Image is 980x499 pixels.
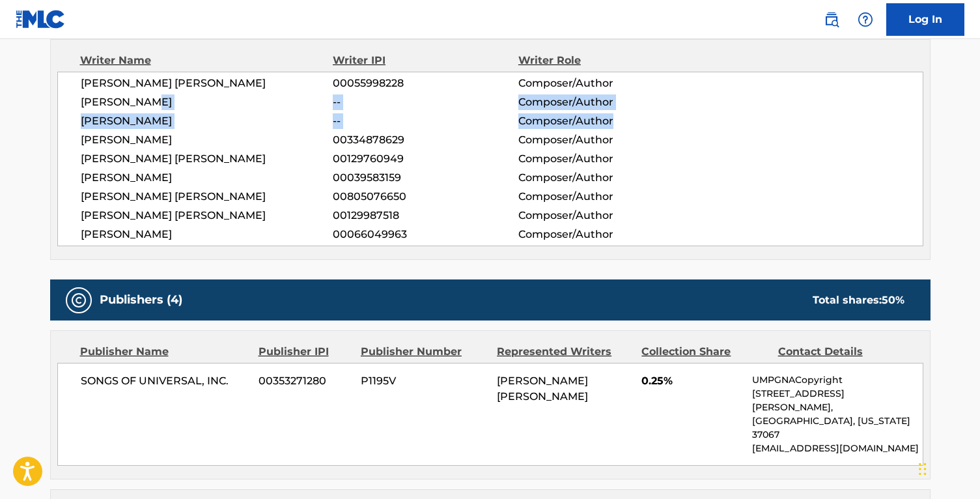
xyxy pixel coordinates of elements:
[518,94,687,110] span: Composer/Author
[778,344,904,360] div: Contact Details
[81,151,333,167] span: [PERSON_NAME] [PERSON_NAME]
[259,344,351,360] div: Publisher IPI
[259,373,351,389] span: 00353271280
[81,94,333,110] span: [PERSON_NAME]
[518,132,687,148] span: Composer/Author
[518,189,687,205] span: Composer/Author
[919,449,927,489] div: Drag
[333,113,518,129] span: --
[518,208,687,223] span: Composer/Author
[752,387,922,414] p: [STREET_ADDRESS][PERSON_NAME],
[333,170,518,186] span: 00039583159
[333,151,518,167] span: 00129760949
[518,170,687,186] span: Composer/Author
[81,132,333,148] span: [PERSON_NAME]
[518,53,687,68] div: Writer Role
[333,132,518,148] span: 00334878629
[641,373,742,389] span: 0.25%
[518,76,687,91] span: Composer/Author
[819,7,845,33] a: Public Search
[886,3,964,36] a: Log In
[80,53,333,68] div: Writer Name
[882,294,904,306] span: 50 %
[333,189,518,205] span: 00805076650
[824,12,839,27] img: search
[641,344,768,360] div: Collection Share
[497,344,632,360] div: Represented Writers
[81,373,249,389] span: SONGS OF UNIVERSAL, INC.
[361,344,487,360] div: Publisher Number
[16,10,66,29] img: MLC Logo
[333,94,518,110] span: --
[81,189,333,205] span: [PERSON_NAME] [PERSON_NAME]
[858,12,873,27] img: help
[813,292,904,308] div: Total shares:
[81,76,333,91] span: [PERSON_NAME] [PERSON_NAME]
[71,292,87,308] img: Publishers
[752,373,922,387] p: UMPGNACopyright
[752,442,922,455] p: [EMAIL_ADDRESS][DOMAIN_NAME]
[81,113,333,129] span: [PERSON_NAME]
[333,53,518,68] div: Writer IPI
[752,414,922,442] p: [GEOGRAPHIC_DATA], [US_STATE] 37067
[81,227,333,242] span: [PERSON_NAME]
[80,344,249,360] div: Publisher Name
[518,113,687,129] span: Composer/Author
[518,151,687,167] span: Composer/Author
[852,7,878,33] div: Help
[497,375,588,403] span: [PERSON_NAME] [PERSON_NAME]
[915,436,980,499] iframe: Chat Widget
[333,208,518,223] span: 00129987518
[333,227,518,242] span: 00066049963
[81,208,333,223] span: [PERSON_NAME] [PERSON_NAME]
[81,170,333,186] span: [PERSON_NAME]
[518,227,687,242] span: Composer/Author
[361,373,487,389] span: P1195V
[100,292,182,307] h5: Publishers (4)
[333,76,518,91] span: 00055998228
